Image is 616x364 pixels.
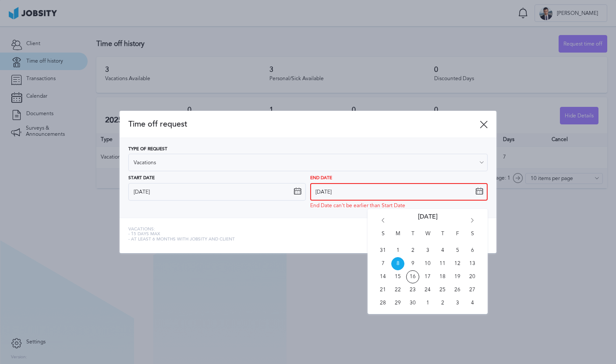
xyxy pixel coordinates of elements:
[391,270,404,283] span: Mon Sep 15 2025
[376,270,389,283] span: Sun Sep 14 2025
[128,237,235,242] span: - At least 6 months with jobsity and client
[128,147,167,152] span: Type of Request
[406,257,419,270] span: Tue Sep 09 2025
[376,283,389,297] span: Sun Sep 21 2025
[128,232,235,237] span: - 15 days max
[421,270,434,283] span: Wed Sep 17 2025
[436,270,449,283] span: Thu Sep 18 2025
[376,257,389,270] span: Sun Sep 07 2025
[451,231,464,244] span: F
[451,297,464,310] span: Fri Oct 03 2025
[451,283,464,297] span: Fri Sep 26 2025
[436,244,449,257] span: Thu Sep 04 2025
[436,297,449,310] span: Thu Oct 02 2025
[406,283,419,297] span: Tue Sep 23 2025
[466,231,479,244] span: S
[406,297,419,310] span: Tue Sep 30 2025
[128,176,155,181] span: Start Date
[391,244,404,257] span: Mon Sep 01 2025
[466,244,479,257] span: Sat Sep 06 2025
[391,257,404,270] span: Mon Sep 08 2025
[421,283,434,297] span: Wed Sep 24 2025
[421,244,434,257] span: Wed Sep 03 2025
[466,257,479,270] span: Sat Sep 13 2025
[310,176,332,181] span: End Date
[466,283,479,297] span: Sat Sep 27 2025
[451,257,464,270] span: Fri Sep 12 2025
[376,244,389,257] span: Sun Aug 31 2025
[379,218,387,226] i: Go back 1 month
[468,218,476,226] i: Go forward 1 month
[128,120,480,129] span: Time off request
[451,270,464,283] span: Fri Sep 19 2025
[391,297,404,310] span: Mon Sep 29 2025
[436,283,449,297] span: Thu Sep 25 2025
[421,257,434,270] span: Wed Sep 10 2025
[466,270,479,283] span: Sat Sep 20 2025
[406,231,419,244] span: T
[310,203,405,209] span: End Date can't be earlier than Start Date
[128,227,235,232] span: Vacations:
[391,231,404,244] span: M
[376,231,389,244] span: S
[466,297,479,310] span: Sat Oct 04 2025
[418,213,438,231] span: [DATE]
[406,244,419,257] span: Tue Sep 02 2025
[451,244,464,257] span: Fri Sep 05 2025
[436,231,449,244] span: T
[436,257,449,270] span: Thu Sep 11 2025
[421,297,434,310] span: Wed Oct 01 2025
[376,297,389,310] span: Sun Sep 28 2025
[391,283,404,297] span: Mon Sep 22 2025
[406,270,419,283] span: Tue Sep 16 2025
[421,231,434,244] span: W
